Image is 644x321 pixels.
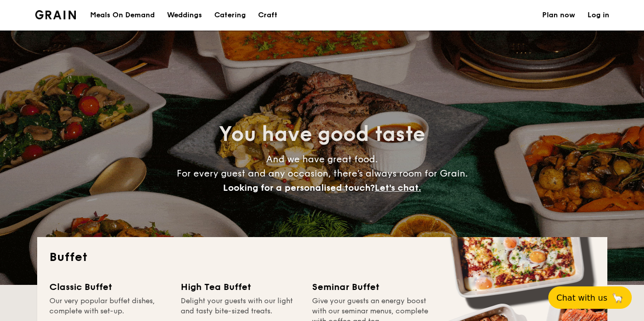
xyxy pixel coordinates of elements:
span: Looking for a personalised touch? [223,182,375,193]
span: 🦙 [611,292,624,304]
div: Seminar Buffet [312,280,431,294]
span: Let's chat. [375,182,421,193]
span: And we have great food. For every guest and any occasion, there’s always room for Grain. [177,154,468,193]
h2: Buffet [49,249,595,266]
div: Classic Buffet [49,280,169,294]
span: Chat with us [556,293,607,303]
img: Grain [35,10,76,19]
button: Chat with us🦙 [548,286,632,309]
div: High Tea Buffet [181,280,300,294]
span: You have good taste [219,122,425,147]
a: Logotype [35,10,76,19]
